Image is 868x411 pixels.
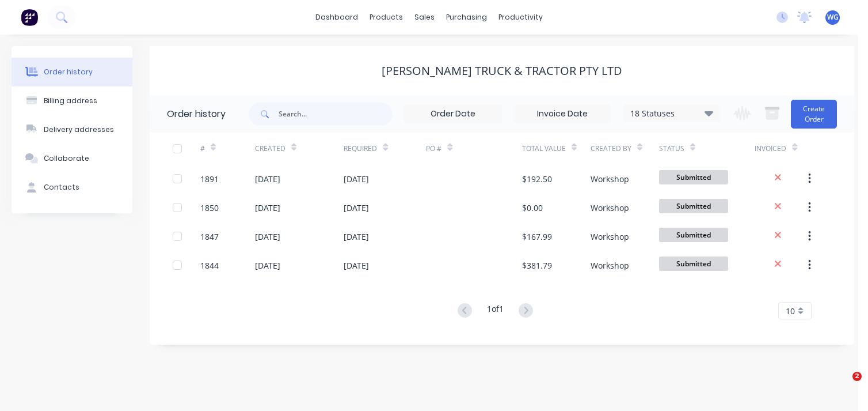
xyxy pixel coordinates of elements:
div: Invoiced [755,144,786,154]
div: Contacts [44,182,79,193]
div: 1847 [200,231,219,243]
input: Search... [279,103,393,126]
input: Order Date [405,105,501,123]
div: purchasing [440,9,493,26]
button: Collaborate [12,144,132,173]
input: Invoice Date [514,105,611,123]
div: $381.79 [522,259,552,272]
span: Submitted [659,199,728,213]
iframe: Intercom live chat [829,372,856,399]
a: dashboard [310,9,364,26]
span: Submitted [659,170,728,184]
div: sales [409,9,440,26]
div: Order history [44,67,93,77]
div: [DATE] [344,202,369,214]
div: Total Value [522,133,591,164]
div: [DATE] [344,259,369,272]
button: Create Order [791,100,837,129]
span: WG [827,12,839,22]
div: PO # [426,133,522,164]
div: Workshop [591,173,629,185]
div: Total Value [522,144,566,154]
div: [DATE] [255,231,280,243]
div: [DATE] [344,231,369,243]
span: Submitted [659,228,728,242]
div: Created [255,144,285,154]
div: Created [255,133,344,164]
div: Workshop [591,202,629,214]
div: Created By [591,144,631,154]
button: Billing address [12,86,132,115]
div: Collaborate [44,153,89,164]
div: Created By [591,133,659,164]
div: 1850 [200,202,219,214]
div: Order history [167,107,226,121]
div: # [200,144,205,154]
div: Required [344,144,377,154]
button: Order history [12,58,132,86]
div: Workshop [591,231,629,243]
span: 10 [786,305,795,317]
div: [PERSON_NAME] Truck & Tractor Pty Ltd [382,64,622,78]
div: 1 of 1 [487,303,504,319]
div: 18 Statuses [623,107,720,120]
div: Workshop [591,259,629,272]
img: Factory [21,9,38,26]
div: [DATE] [255,202,280,214]
div: Delivery addresses [44,125,114,135]
div: [DATE] [255,259,280,272]
div: Status [659,133,755,164]
div: Billing address [44,96,97,106]
div: productivity [493,9,549,26]
div: # [200,133,255,164]
div: 1891 [200,173,219,185]
div: [DATE] [344,173,369,185]
span: 2 [852,372,862,381]
div: Required [344,133,426,164]
div: 1844 [200,259,219,272]
button: Delivery addresses [12,115,132,144]
div: $192.50 [522,173,552,185]
div: $0.00 [522,202,543,214]
button: Contacts [12,173,132,202]
div: Status [659,144,684,154]
div: $167.99 [522,231,552,243]
div: [DATE] [255,173,280,185]
div: Invoiced [755,133,809,164]
div: products [364,9,409,26]
div: PO # [426,144,441,154]
span: Submitted [659,257,728,271]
